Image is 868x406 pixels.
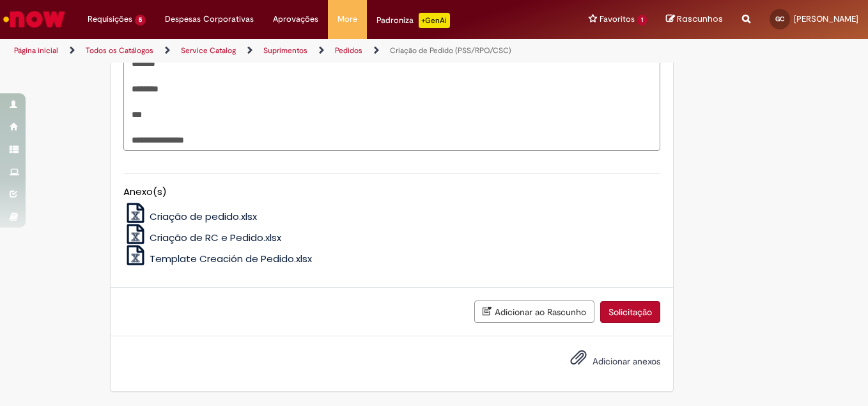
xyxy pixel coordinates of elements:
span: 1 [637,15,647,26]
span: Requisições [88,13,132,26]
a: Criação de RC e Pedido.xlsx [123,231,282,244]
span: Aprovações [273,13,318,26]
a: Todos os Catálogos [86,45,153,56]
span: Adicionar anexos [593,355,660,367]
button: Adicionar anexos [567,346,590,375]
textarea: Descrição [123,52,660,151]
span: Favoritos [600,13,635,26]
a: Criação de pedido.xlsx [123,210,258,223]
h5: Anexo(s) [123,187,660,198]
a: Template Creación de Pedido.xlsx [123,252,313,265]
span: Criação de RC e Pedido.xlsx [150,231,281,244]
span: Rascunhos [677,13,723,25]
div: Padroniza [376,13,450,28]
span: Template Creación de Pedido.xlsx [150,252,312,265]
span: [PERSON_NAME] [794,13,858,24]
span: Criação de pedido.xlsx [150,210,257,223]
span: More [337,13,357,26]
a: Página inicial [14,45,58,56]
a: Criação de Pedido (PSS/RPO/CSC) [390,45,511,56]
img: ServiceNow [1,6,67,32]
a: Pedidos [335,45,362,56]
button: Solicitação [600,301,660,323]
ul: Trilhas de página [10,39,569,63]
span: Despesas Corporativas [165,13,254,26]
a: Suprimentos [263,45,307,56]
button: Adicionar ao Rascunho [474,301,594,323]
a: Service Catalog [181,45,236,56]
span: 5 [135,15,146,26]
p: +GenAi [419,13,450,28]
a: Rascunhos [666,13,723,26]
span: GC [775,15,784,23]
